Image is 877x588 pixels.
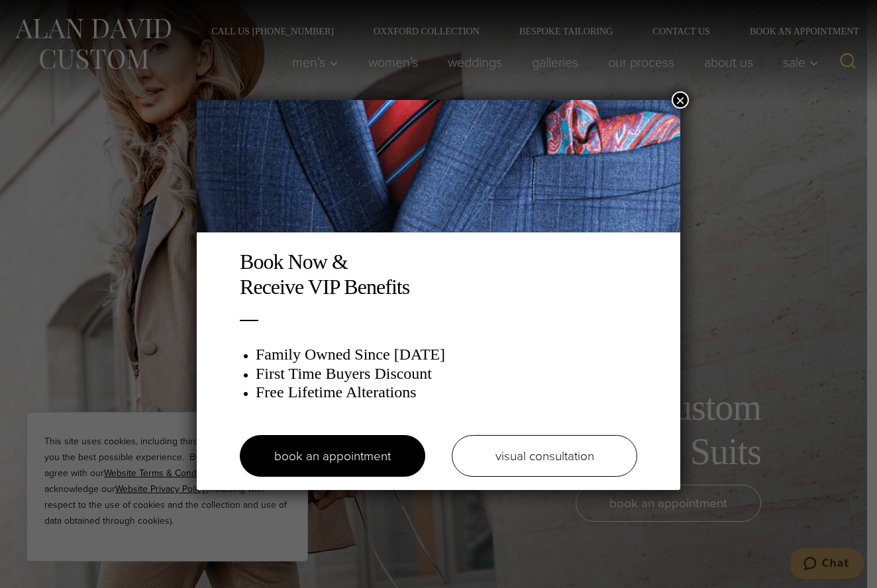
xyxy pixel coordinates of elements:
h3: Family Owned Since [DATE] [256,345,637,364]
h3: Free Lifetime Alterations [256,383,637,402]
button: Close [672,91,689,109]
h3: First Time Buyers Discount [256,364,637,383]
span: Chat [31,9,58,21]
a: visual consultation [452,435,637,477]
a: book an appointment [240,435,425,477]
h2: Book Now & Receive VIP Benefits [240,249,637,300]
